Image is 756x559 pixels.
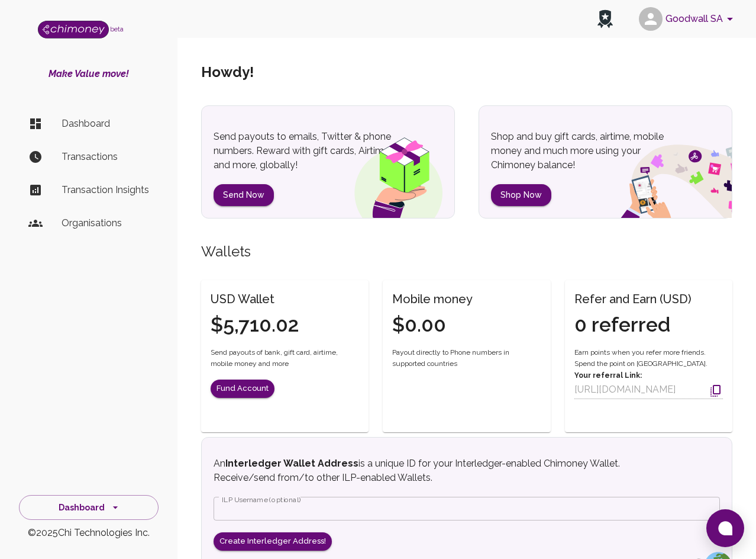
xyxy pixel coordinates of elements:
[392,290,473,309] h6: Mobile money
[574,290,692,309] h6: Refer and Earn (USD)
[62,183,149,197] p: Transaction Insights
[491,130,682,172] p: Shop and buy gift cards, airtime, mobile money and much more using your Chimoney balance!
[491,184,551,206] button: Shop Now
[62,117,149,131] p: Dashboard
[211,290,299,309] h6: USD Wallet
[38,21,109,38] img: Logo
[62,150,149,164] p: Transactions
[634,4,742,34] button: account of current user
[222,494,301,505] label: ILP Username (optional)
[110,25,124,33] span: beta
[214,532,332,551] button: Create Interledger Address!
[333,129,454,218] img: gift box
[211,347,359,371] span: Send payouts of bank, gift card, airtime, mobile money and more
[392,313,473,338] h4: $0.00
[392,347,541,371] span: Payout directly to Phone numbers in supported countries
[574,347,723,400] div: Earn points when you refer more friends. Spend the point on [GEOGRAPHIC_DATA].
[225,458,358,469] strong: Interledger Wallet Address
[62,216,149,230] p: Organisations
[214,457,635,485] p: An is a unique ID for your Interledger-enabled Chimoney Wallet. Receive/send from/to other ILP-en...
[214,130,405,172] p: Send payouts to emails, Twitter & phone numbers. Reward with gift cards, Airtime, and more, globa...
[201,63,254,82] h5: Howdy !
[19,495,159,521] button: Dashboard
[574,313,692,338] h4: 0 referred
[201,242,732,261] h5: Wallets
[211,313,299,338] h4: $5,710.02
[214,184,274,206] button: Send Now
[706,509,744,547] button: Open chat window
[574,371,642,380] strong: Your referral Link:
[590,131,732,218] img: social spend
[211,380,274,398] button: Fund Account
